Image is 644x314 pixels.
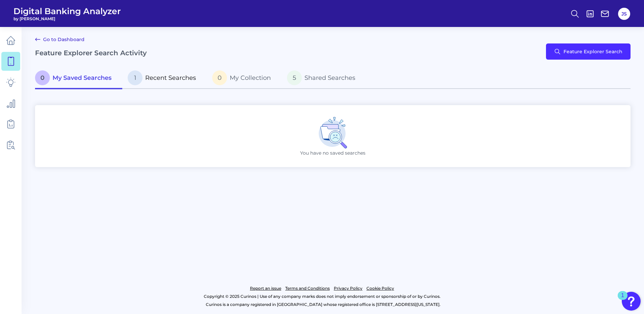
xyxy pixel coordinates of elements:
h2: Feature Explorer Search Activity [35,49,147,57]
span: Digital Banking Analyzer [13,6,121,16]
button: Feature Explorer Search [546,43,631,60]
a: Terms and Conditions [285,284,330,292]
div: 1 [621,295,624,304]
span: 5 [287,70,302,85]
a: Cookie Policy [366,284,394,292]
a: 5Shared Searches [282,68,366,89]
a: Privacy Policy [334,284,362,292]
span: by [PERSON_NAME] [13,16,121,21]
span: Feature Explorer Search [563,49,622,54]
span: Recent Searches [145,74,196,82]
span: 0 [35,70,50,85]
span: My Collection [230,74,271,82]
p: Curinos is a company registered in [GEOGRAPHIC_DATA] whose registered office is [STREET_ADDRESS][... [35,301,611,309]
span: 0 [212,70,227,85]
div: You have no saved searches [35,105,631,167]
a: 1Recent Searches [122,68,207,89]
span: My Saved Searches [53,74,111,82]
span: 1 [128,70,142,85]
a: Report an issue [250,284,281,292]
p: Copyright © 2025 Curinos | Use of any company marks does not imply endorsement or sponsorship of ... [33,292,611,301]
button: JS [618,8,630,20]
a: Go to Dashboard [35,35,85,43]
span: Shared Searches [304,74,355,82]
a: 0My Collection [207,68,282,89]
a: 0My Saved Searches [35,68,122,89]
button: Open Resource Center, 1 new notification [622,292,641,311]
